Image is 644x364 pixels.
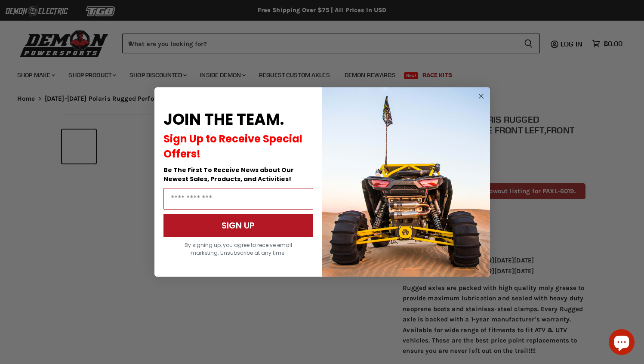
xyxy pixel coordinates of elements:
[476,91,487,102] button: Close dialog
[185,241,292,256] span: By signing up, you agree to receive email marketing. Unsubscribe at any time.
[606,329,637,357] inbox-online-store-chat: Shopify online store chat
[163,188,313,210] input: Email Address
[163,214,313,237] button: SIGN UP
[322,87,490,277] img: a9095488-b6e7-41ba-879d-588abfab540b.jpeg
[163,108,284,130] span: JOIN THE TEAM.
[163,166,294,183] span: Be The First To Receive News about Our Newest Sales, Products, and Activities!
[163,132,302,161] span: Sign Up to Receive Special Offers!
